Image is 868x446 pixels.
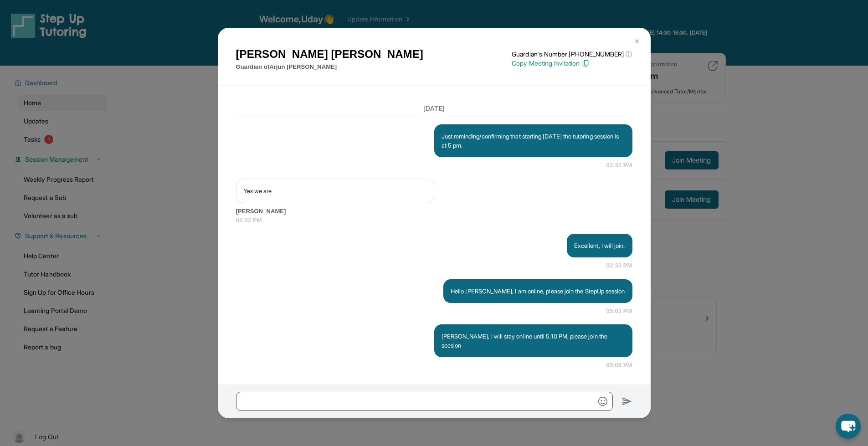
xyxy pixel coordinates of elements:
[244,186,426,195] p: Yes we are
[236,46,423,62] h1: [PERSON_NAME] [PERSON_NAME]
[236,207,632,216] span: [PERSON_NAME]
[236,216,632,225] span: 02:32 PM
[236,104,632,113] h3: [DATE]
[598,397,607,406] img: Emoji
[451,287,625,296] p: Hello [PERSON_NAME], I am online, please join the StepUp session
[512,59,632,68] p: Copy Meeting Invitation
[236,62,423,72] p: Guardian of Arjun [PERSON_NAME]
[836,414,861,439] button: chat-button
[626,50,632,59] span: ⓘ
[512,50,632,59] p: Guardian's Number: [PHONE_NUMBER]
[606,161,632,170] span: 02:31 PM
[574,241,625,250] p: Excellent, I will join.
[442,132,625,150] p: Just reminding/confirming that starting [DATE] the tutoring session is at 5 pm.
[633,38,641,45] img: Close Icon
[622,396,632,407] img: Send icon
[606,261,632,270] span: 02:32 PM
[581,59,590,67] img: Copy Icon
[442,332,625,350] p: [PERSON_NAME], I will stay online until 5:10 PM, please join the seesion
[606,361,632,370] span: 05:06 PM
[606,307,632,316] span: 05:01 PM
